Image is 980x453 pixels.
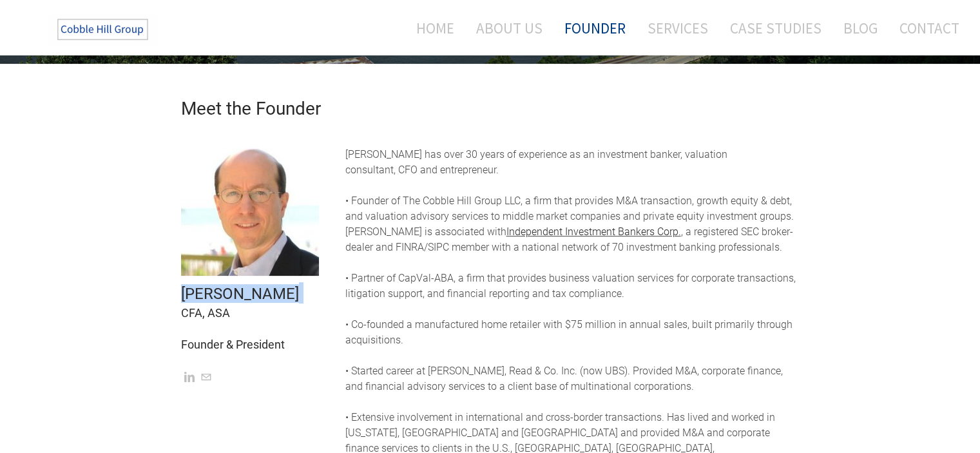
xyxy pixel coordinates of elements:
span: • Founder of The Cobble Hill Group LLC, a firm that provides M&A transaction, growth equity & deb... [345,195,794,222]
img: Picture [181,138,319,276]
font: [PERSON_NAME] [181,285,299,303]
a: Blog [834,11,887,45]
a: Linkedin [184,371,195,383]
a: Mail [201,371,211,383]
font: CFA, ASA [181,306,230,320]
a: Independent Investment Bankers Corp. [506,226,681,238]
font: Founder & President [181,338,285,351]
a: Contact [890,11,959,45]
a: Founder [555,11,635,45]
span: • Partner of CapVal-ABA, a firm that provides business valuation services for corporate transacti... [345,272,796,300]
a: Home [397,11,464,45]
a: About Us [466,11,552,45]
img: The Cobble Hill Group LLC [49,14,159,46]
h2: Meet the Founder [181,100,800,118]
a: Services [638,11,718,45]
font: [PERSON_NAME] has over 30 years of experience as an investment banker, valuation consultant, CFO ... [345,148,727,176]
a: Case Studies [720,11,831,45]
